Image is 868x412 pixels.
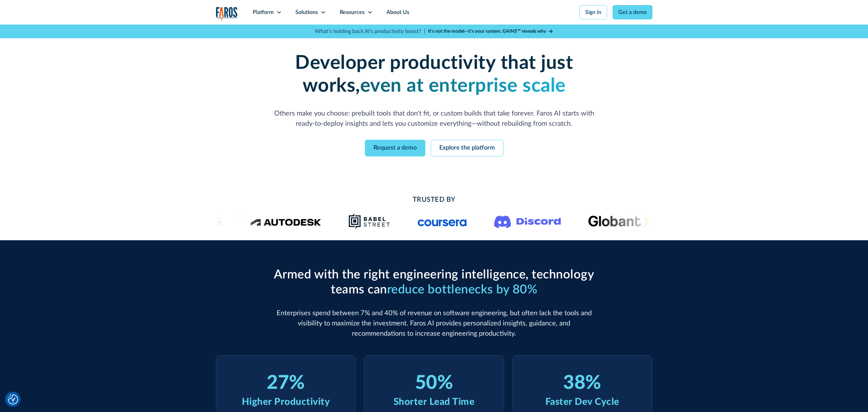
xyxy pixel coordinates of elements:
[315,27,425,35] p: What's holding back AI's productivity boost? |
[365,140,425,156] a: Request a demo
[295,54,573,95] strong: Developer productivity that just works,
[216,7,238,21] img: Logo of the analytics and reporting company Faros.
[417,216,467,227] img: Logo of the online learning platform Coursera.
[270,268,598,297] h2: Armed with the right engineering intelligence, technology teams can
[387,284,538,296] span: reduce bottlenecks by 80%
[613,5,652,19] a: Get a demo
[253,8,274,16] div: Platform
[428,28,554,35] a: It’s not the model—it’s your system. GAINS™ reveals why
[415,372,437,395] div: 50
[242,395,330,409] div: Higher Productivity
[270,308,598,339] p: Enterprises spend between 7% and 40% of revenue on software engineering, but often lack the tools...
[270,108,598,129] p: Others make you choose: prebuilt tools that don't fit, or custom builds that take forever. Faros ...
[428,29,546,34] strong: It’s not the model—it’s your system. GAINS™ reveals why
[360,76,566,95] strong: even at enterprise scale
[270,195,598,205] h2: Trusted By
[216,7,238,21] a: home
[340,8,365,16] div: Resources
[585,372,601,395] div: %
[545,395,619,409] div: Faster Dev Cycle
[588,215,651,228] img: Globant's logo
[348,213,390,229] img: Babel Street logo png
[494,214,561,228] img: Logo of the communication platform Discord.
[394,395,475,409] div: Shorter Lead Time
[250,217,321,226] img: Logo of the design software company Autodesk.
[563,372,585,395] div: 38
[579,5,607,19] a: Sign in
[8,394,18,405] img: Revisit consent button
[8,394,18,405] button: Cookie Settings
[289,372,305,395] div: %
[431,140,503,156] a: Explore the platform
[437,372,453,395] div: %
[295,8,318,16] div: Solutions
[267,372,289,395] div: 27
